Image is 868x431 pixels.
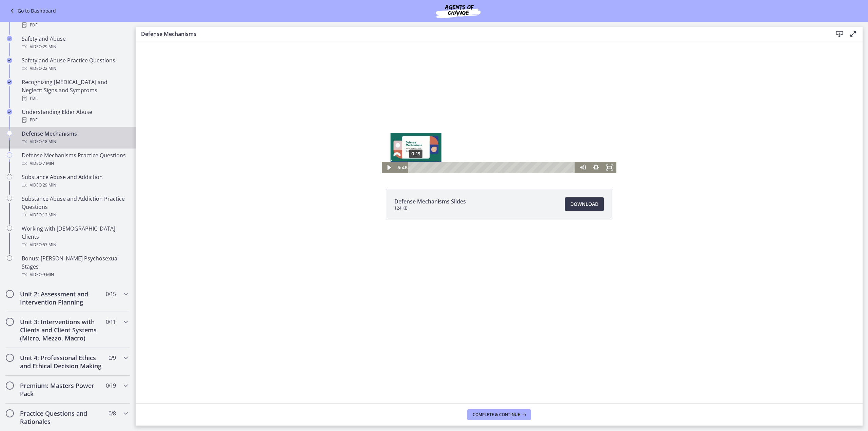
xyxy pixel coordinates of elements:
h2: Unit 4: Professional Ethics and Ethical Decision Making [20,354,103,370]
div: Video [22,271,127,279]
i: Completed [7,58,12,63]
img: Agents of Change [417,3,499,19]
div: Safety and Abuse Practice Questions [22,56,127,73]
div: Video [22,241,127,249]
span: Download [570,200,598,208]
span: · 12 min [42,211,56,219]
div: Substance Abuse and Addiction [22,173,127,189]
button: Fullscreen [467,120,481,132]
h3: Defense Mechanisms [141,30,822,38]
button: Play Video [246,120,260,132]
div: Video [22,159,127,168]
button: Mute [440,120,454,132]
span: 0 / 11 [106,318,116,326]
span: Defense Mechanisms Slides [394,197,466,205]
i: Completed [7,36,12,41]
div: Video [22,64,127,73]
div: Substance Abuse and Addiction Practice Questions [22,195,127,219]
button: Show settings menu [454,120,467,132]
button: Complete & continue [467,409,531,420]
h2: Premium: Masters Power Pack [20,381,103,398]
div: Bonus: [PERSON_NAME] Psychosexual Stages [22,254,127,279]
i: Completed [7,79,12,85]
span: 0 / 15 [106,290,116,298]
h2: Unit 2: Assessment and Intervention Planning [20,290,103,306]
iframe: Video Lesson [136,41,863,173]
span: · 18 min [42,138,56,146]
span: · 57 min [42,241,56,249]
h2: Practice Questions and Rationales [20,409,103,426]
a: Download [565,197,604,211]
span: · 9 min [42,271,54,279]
div: PDF [22,116,127,124]
span: Complete & continue [473,412,520,417]
div: Working with [DEMOGRAPHIC_DATA] Clients [22,224,127,249]
span: 0 / 19 [106,381,116,390]
span: 0 / 8 [108,409,116,417]
div: Video [22,138,127,146]
div: Understanding Elder Abuse [22,108,127,124]
div: PDF [22,21,127,29]
i: Completed [7,109,12,115]
div: Video [22,43,127,51]
div: Recognizing [MEDICAL_DATA] and Neglect: Signs and Symptoms [22,78,127,102]
div: Safety and Abuse [22,35,127,51]
div: Defense Mechanisms Practice Questions [22,151,127,168]
span: · 22 min [42,64,56,73]
span: · 7 min [42,159,54,168]
div: PDF [22,94,127,102]
div: Playbar [278,120,437,132]
a: Go to Dashboard [8,7,56,15]
div: Video [22,181,127,189]
span: 0 / 9 [108,354,116,362]
span: · 29 min [42,181,56,189]
div: Defense Mechanisms [22,130,127,146]
h2: Unit 3: Interventions with Clients and Client Systems (Micro, Mezzo, Macro) [20,318,103,342]
span: 124 KB [394,205,466,211]
div: Video [22,211,127,219]
span: · 29 min [42,43,56,51]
